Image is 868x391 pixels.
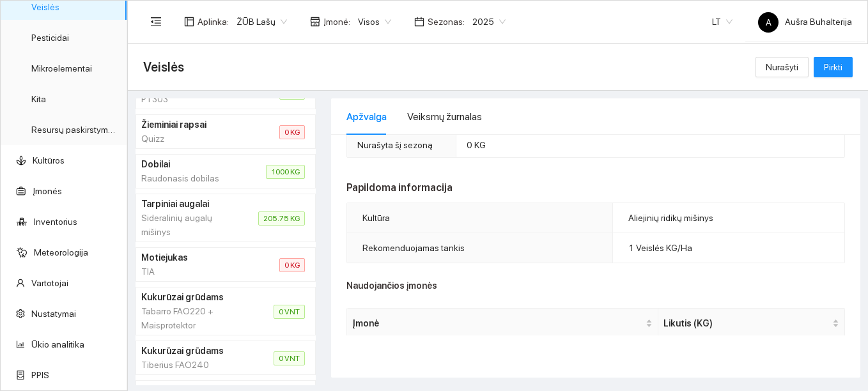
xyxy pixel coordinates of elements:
a: Nustatymai [31,309,76,319]
span: 0 KG [279,258,305,272]
div: Veiksmų žurnalas [407,109,482,125]
span: 0 KG [279,125,305,139]
span: calendar [414,17,424,27]
span: Pirkti [824,60,842,74]
button: Pirkti [814,57,853,77]
span: menu-fold [150,16,162,27]
a: Įmonės [33,186,62,196]
h4: Kukurūzai grūdams [141,344,243,358]
span: shop [310,17,320,27]
h4: Motiejukas [141,250,249,264]
span: 205.75 KG [258,211,305,226]
span: A [766,12,771,33]
span: Aplinka : [198,15,229,29]
div: Sideralinių augalų mišinys [141,211,228,239]
span: 2025 [472,12,506,31]
span: Sezonas : [428,15,465,29]
a: Meteorologija [34,247,88,257]
span: layout [184,17,194,27]
div: Quizz [141,132,249,146]
span: Likutis (KG) [663,316,830,330]
div: TIA [141,264,249,279]
span: Rekomenduojamas tankis [362,243,465,253]
h4: Tarpiniai augalai [141,197,228,211]
div: Raudonasis dobilas [141,171,235,185]
span: 1000 KG [266,165,305,179]
a: Resursų paskirstymas [31,125,118,135]
div: Apžvalga [346,109,387,125]
th: this column's title is Įmonė,this column is sortable [347,309,658,339]
th: this column's title is Likutis (KG),this column is sortable [658,309,845,339]
span: Naudojančios įmonės [346,279,845,293]
span: Aušra Buhalterija [758,17,852,27]
a: Kultūros [33,155,65,165]
a: Veislės [31,2,59,12]
span: Aliejinių ridikų mišinys [628,213,713,223]
span: ŽŪB Lašų [236,12,287,31]
span: Nurašyti [766,60,798,74]
span: 1 Veislės KG/Ha [628,243,692,253]
button: menu-fold [143,9,169,34]
span: LT [712,12,732,31]
a: Pesticidai [31,33,69,43]
span: Nurašyta šį sezoną [357,140,433,150]
span: 0 VNT [274,305,305,319]
h4: Kukurūzai grūdams [141,290,243,304]
button: Nurašyti [756,57,809,77]
h4: Dobilai [141,157,235,171]
a: Mikroelementai [31,63,92,73]
div: PT303 [141,92,249,106]
a: PPIS [31,370,49,380]
a: Vartotojai [31,278,68,288]
a: Ūkio analitika [31,339,84,349]
span: Kultūra [362,213,390,223]
a: Inventorius [34,217,77,227]
span: Visos [358,12,391,31]
a: Kita [31,94,46,104]
span: Papildoma informacija [346,181,845,195]
div: Tiberius FAO240 [141,358,243,372]
span: 0 KG [467,140,486,150]
div: Tabarro FAO220 + Maisprotektor [141,304,243,332]
span: Įmonė [352,316,643,330]
h4: Žieminiai rapsai [141,118,249,132]
span: Veislės [143,57,184,77]
span: Įmonė : [323,15,350,29]
span: 0 VNT [274,351,305,365]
